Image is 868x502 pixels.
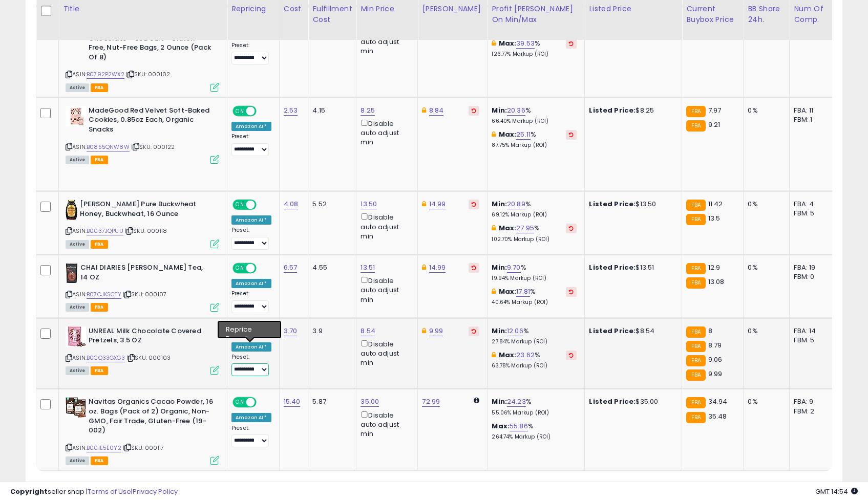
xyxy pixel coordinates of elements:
div: 0% [748,263,781,272]
span: ON [234,201,246,209]
div: Title [63,4,223,14]
img: 4140qLjqP5L._SL40_.jpg [66,263,78,283]
b: Max: [499,129,517,139]
b: [PERSON_NAME] Pure Buckwheat Honey, Buckwheat, 16 Ounce [80,200,204,221]
div: ASIN: [66,397,219,464]
div: FBM: 2 [794,407,828,416]
div: % [492,326,577,345]
div: % [492,39,577,58]
div: Num of Comp. [794,4,831,25]
a: 13.50 [361,199,377,209]
div: $8.54 [589,326,674,336]
span: FBA [91,83,108,92]
div: FBM: 5 [794,336,828,345]
div: % [492,397,577,416]
b: Max: [492,421,510,431]
div: 4.55 [312,263,348,272]
a: 14.99 [429,263,446,273]
strong: Copyright [10,487,48,496]
small: FBA [686,263,705,274]
img: 41NGRk9hWDL._SL40_.jpg [66,200,77,220]
small: FBA [686,412,705,423]
b: Max: [499,38,517,48]
a: 6.57 [284,263,298,273]
div: FBA: 4 [794,200,828,209]
div: BB Share 24h. [748,4,785,25]
div: ASIN: [66,106,219,163]
span: All listings currently available for purchase on Amazon [66,456,89,465]
span: | SKU: 000118 [125,227,167,235]
b: UNREAL Milk Chocolate Covered Pretzels, 3.5 OZ [89,326,213,348]
div: Amazon AI * [231,215,271,225]
span: OFF [255,201,271,209]
div: FBM: 5 [794,209,828,218]
span: OFF [255,398,271,407]
div: Preset: [231,42,271,65]
a: 9.99 [429,326,443,336]
p: 63.78% Markup (ROI) [492,362,577,369]
div: Current Buybox Price [686,4,739,25]
a: Terms of Use [88,487,131,496]
div: % [492,224,577,243]
div: % [492,106,577,125]
small: FBA [686,106,705,117]
span: 35.48 [708,411,727,421]
b: Listed Price: [589,263,636,272]
img: 41Kf4QHYWbL._SL40_.jpg [66,326,86,347]
div: 5.52 [312,200,348,209]
a: 2.53 [284,105,298,116]
a: 8.25 [361,105,375,116]
a: 35.00 [361,397,379,407]
a: 12.06 [507,326,523,336]
b: Listed Price: [589,326,636,336]
span: OFF [255,264,271,273]
a: 8.54 [361,326,375,336]
small: FBA [686,341,705,352]
span: All listings currently available for purchase on Amazon [66,156,89,164]
small: FBA [686,277,705,289]
span: OFF [255,327,271,336]
small: FBA [686,326,705,338]
div: Profit [PERSON_NAME] on Min/Max [492,4,580,25]
div: Fulfillment Cost [312,4,352,25]
div: FBA: 19 [794,263,828,272]
div: Disable auto adjust min [361,338,410,368]
div: % [492,263,577,282]
a: B0855QNW8W [87,143,130,151]
span: 2025-10-13 14:54 GMT [815,487,858,496]
p: 87.75% Markup (ROI) [492,142,577,149]
a: 24.23 [507,397,526,407]
p: 102.70% Markup (ROI) [492,236,577,243]
span: 12.9 [708,263,721,272]
small: FBA [686,355,705,366]
div: 3.9 [312,326,348,336]
span: FBA [91,240,108,249]
a: 3.70 [284,326,298,336]
div: $13.50 [589,200,674,209]
span: All listings currently available for purchase on Amazon [66,303,89,312]
b: Navitas Organics Cacao Powder, 16 oz. Bags (Pack of 2) Organic, Non-GMO, Fair Trade, Gluten-Free ... [89,397,213,438]
a: 8.84 [429,105,444,116]
small: FBA [686,397,705,408]
span: 9.06 [708,355,723,364]
div: FBA: 9 [794,397,828,406]
b: CHAI DIARIES [PERSON_NAME] Tea, 14 OZ [80,263,205,285]
div: Disable auto adjust min [361,211,410,241]
span: FBA [91,366,108,375]
p: 126.77% Markup (ROI) [492,51,577,58]
div: Amazon AI * [231,279,271,288]
b: Max: [499,223,517,233]
div: 0% [748,200,781,209]
span: 8.79 [708,340,722,350]
a: B001E5E0Y2 [87,444,121,452]
div: FBA: 11 [794,106,828,115]
div: 4.15 [312,106,348,115]
a: 4.08 [284,199,299,209]
div: $35.00 [589,397,674,406]
b: Listed Price: [589,397,636,406]
div: Disable auto adjust min [361,27,410,56]
a: 20.89 [507,199,525,209]
span: 13.08 [708,277,725,287]
b: Listed Price: [589,199,636,209]
b: Min: [492,397,507,406]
